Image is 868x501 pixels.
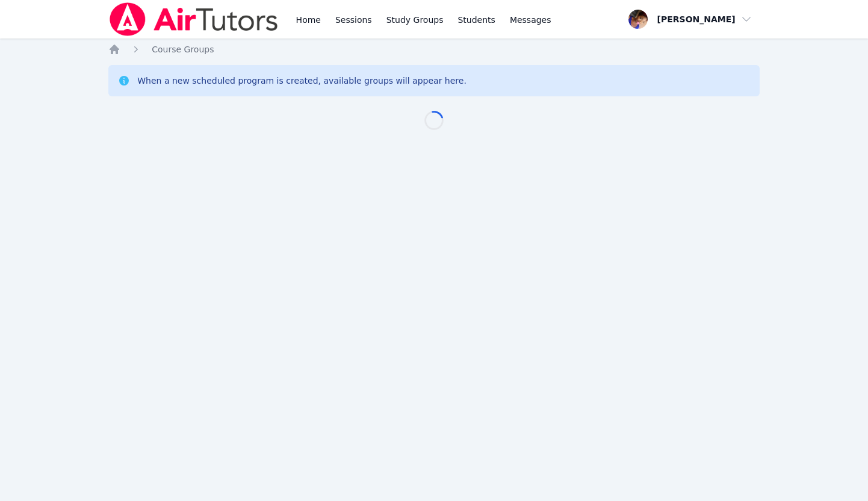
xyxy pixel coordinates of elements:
img: Air Tutors [108,2,279,36]
span: Messages [510,14,551,26]
nav: Breadcrumb [108,43,760,55]
span: Course Groups [152,45,214,54]
div: When a new scheduled program is created, available groups will appear here. [137,75,467,87]
a: Course Groups [152,43,214,55]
